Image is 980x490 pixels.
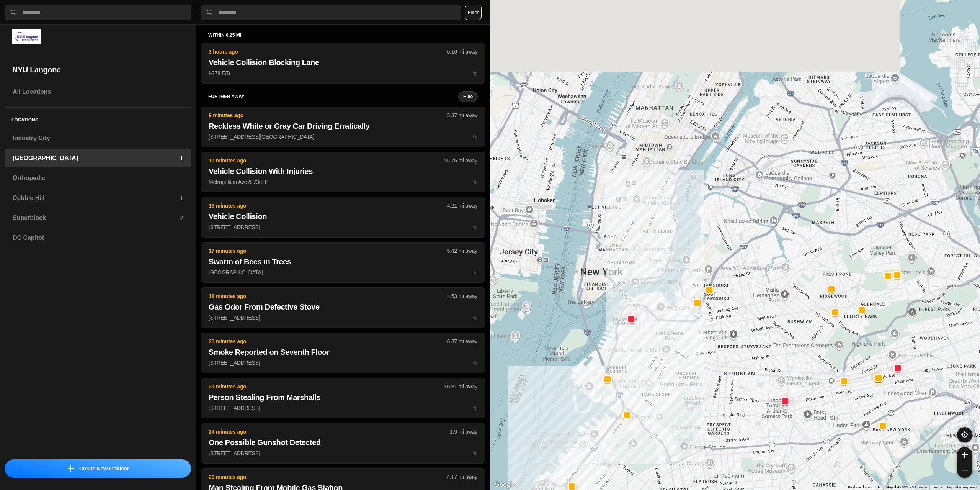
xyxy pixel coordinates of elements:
[209,338,447,345] p: 20 minutes ago
[932,485,942,489] a: Terms (opens in new tab)
[472,70,477,76] span: star
[209,211,477,222] h2: Vehicle Collision
[5,459,191,478] button: iconCreate New Incident
[472,360,477,366] span: star
[209,437,477,448] h2: One Possible Gunshot Detected
[463,93,473,100] small: Hide
[201,378,485,418] button: 21 minutes ago10.81 mi awayPerson Stealing From Marshalls[STREET_ADDRESS]star
[957,462,972,478] button: zoom-out
[201,224,485,230] a: 15 minutes ago4.21 mi awayVehicle Collision[STREET_ADDRESS]star
[201,450,485,456] a: 24 minutes ago1.9 mi awayOne Possible Gunshot Detected[STREET_ADDRESS]star
[201,287,485,328] button: 18 minutes ago4.53 mi awayGas Odor From Defective Stove[STREET_ADDRESS]star
[209,302,477,312] h2: Gas Odor From Defective Stove
[472,179,477,185] span: star
[13,233,183,243] h3: DC Capitol
[209,202,447,210] p: 15 minutes ago
[209,69,477,77] p: I-278 E/B
[5,209,191,227] a: Superblock2
[201,107,485,147] button: 9 minutes ago5.37 mi awayReckless White or Gray Car Driving Erratically[STREET_ADDRESS][GEOGRAPHI...
[68,465,74,472] img: icon
[5,108,191,129] h5: Locations
[209,133,477,141] p: [STREET_ADDRESS][GEOGRAPHIC_DATA]
[201,70,485,76] a: 3 hours ago0.16 mi awayVehicle Collision Blocking LaneI-278 E/Bstar
[5,129,191,147] a: Industry City
[458,91,478,102] button: Hide
[13,193,180,203] h3: Cobble Hill
[472,269,477,275] span: star
[201,423,485,464] button: 24 minutes ago1.9 mi awayOne Possible Gunshot Detected[STREET_ADDRESS]star
[180,154,183,162] p: 1
[447,202,477,210] p: 4.21 mi away
[209,314,477,321] p: [STREET_ADDRESS]
[209,473,447,481] p: 26 minutes ago
[209,166,477,177] h2: Vehicle Collision With Injuries
[13,154,180,163] h3: [GEOGRAPHIC_DATA]
[447,111,477,119] p: 5.37 mi away
[13,174,183,183] h3: Orthopedic
[12,64,183,75] h2: NYU Langone
[201,242,485,283] button: 17 minutes ago5.42 mi awaySwarm of Bees in Trees[GEOGRAPHIC_DATA]star
[201,333,485,373] button: 20 minutes ago6.37 mi awaySmoke Reported on Seventh Floor[STREET_ADDRESS]star
[209,347,477,357] h2: Smoke Reported on Seventh Floor
[201,359,485,366] a: 20 minutes ago6.37 mi awaySmoke Reported on Seventh Floor[STREET_ADDRESS]star
[79,465,129,472] p: Create New Incident
[465,5,482,20] button: Filter
[209,223,477,231] p: [STREET_ADDRESS]
[447,48,477,56] p: 0.16 mi away
[947,485,978,489] a: Report a map error
[201,314,485,321] a: 18 minutes ago4.53 mi awayGas Odor From Defective Stove[STREET_ADDRESS]star
[201,179,485,185] a: 10 minutes ago15.75 mi awayVehicle Collision With InjuriesMetropolitan Ave & 73rd Plstar
[180,194,183,202] p: 1
[206,8,213,16] img: search
[13,87,183,97] h3: All Locations
[5,149,191,167] a: [GEOGRAPHIC_DATA]1
[209,269,477,276] p: [GEOGRAPHIC_DATA]
[209,247,447,255] p: 17 minutes ago
[13,213,180,223] h3: Superblock
[5,229,191,247] a: DC Capitol
[962,467,968,473] img: zoom-out
[472,315,477,321] span: star
[209,178,477,186] p: Metropolitan Ave & 73rd Pl
[848,485,881,490] button: Keyboard shortcuts
[209,428,450,436] p: 24 minutes ago
[12,29,41,44] img: logo
[472,450,477,456] span: star
[447,338,477,345] p: 6.37 mi away
[10,8,17,16] img: search
[447,292,477,300] p: 4.53 mi away
[201,152,485,192] button: 10 minutes ago15.75 mi awayVehicle Collision With InjuriesMetropolitan Ave & 73rd Plstar
[201,133,485,140] a: 9 minutes ago5.37 mi awayReckless White or Gray Car Driving Erratically[STREET_ADDRESS][GEOGRAPHI...
[180,214,183,222] p: 2
[209,292,447,300] p: 18 minutes ago
[962,452,968,458] img: zoom-in
[201,269,485,275] a: 17 minutes ago5.42 mi awaySwarm of Bees in Trees[GEOGRAPHIC_DATA]star
[5,169,191,187] a: Orthopedic
[13,134,183,143] h3: Industry City
[492,480,517,490] img: Google
[201,43,485,84] button: 3 hours ago0.16 mi awayVehicle Collision Blocking LaneI-278 E/Bstar
[472,405,477,411] span: star
[209,392,477,403] h2: Person Stealing From Marshalls
[957,447,972,462] button: zoom-in
[209,404,477,412] p: [STREET_ADDRESS]
[447,247,477,255] p: 5.42 mi away
[209,359,477,367] p: [STREET_ADDRESS]
[447,473,477,481] p: 4.17 mi away
[201,197,485,238] button: 15 minutes ago4.21 mi awayVehicle Collision[STREET_ADDRESS]star
[5,83,191,101] a: All Locations
[961,431,968,438] img: recenter
[492,480,517,490] a: Open this area in Google Maps (opens a new window)
[957,427,972,442] button: recenter
[209,57,477,68] h2: Vehicle Collision Blocking Lane
[444,383,477,390] p: 10.81 mi away
[209,121,477,131] h2: Reckless White or Gray Car Driving Erratically
[209,449,477,457] p: [STREET_ADDRESS]
[209,111,447,119] p: 9 minutes ago
[444,157,477,164] p: 15.75 mi away
[472,134,477,140] span: star
[472,224,477,230] span: star
[450,428,477,436] p: 1.9 mi away
[209,157,444,164] p: 10 minutes ago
